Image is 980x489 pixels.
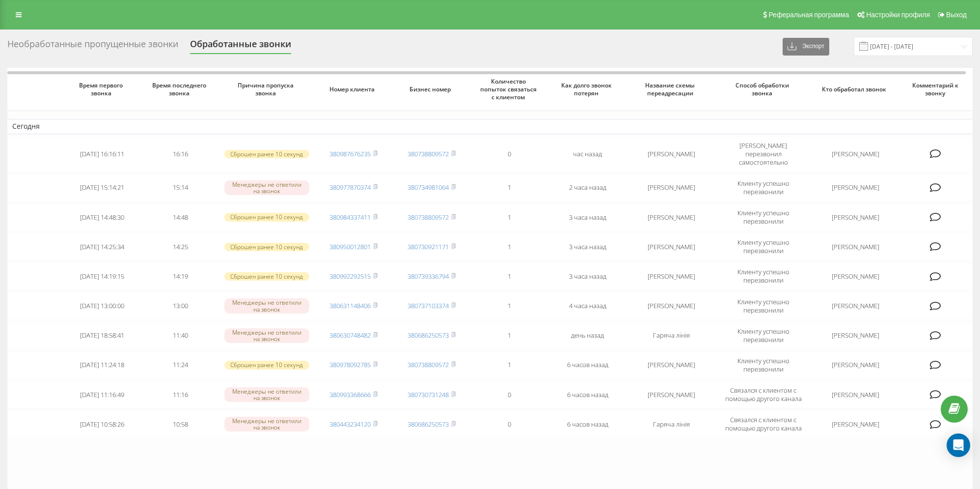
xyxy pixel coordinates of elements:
[548,174,626,201] td: 2 часа назад
[224,361,309,369] div: Сброшен ранее 10 секунд
[150,82,211,97] span: Время последнего звонка
[329,360,371,369] a: 380978092785
[548,203,626,231] td: 3 часа назад
[626,262,716,290] td: [PERSON_NAME]
[946,11,967,19] span: Выход
[626,292,716,319] td: [PERSON_NAME]
[716,136,811,172] td: [PERSON_NAME] перезвонил самостоятельно
[401,86,462,93] span: Бизнес номер
[224,150,309,158] div: Сброшен ранее 10 секунд
[470,174,548,201] td: 1
[470,292,548,319] td: 1
[716,351,811,379] td: Клиенту успешно перезвонили
[224,213,309,221] div: Сброшен ранее 10 секунд
[811,262,900,290] td: [PERSON_NAME]
[329,301,371,310] a: 380631148406
[224,387,309,402] div: Менеджеры не ответили на звонок
[626,174,716,201] td: [PERSON_NAME]
[224,417,309,431] div: Менеджеры не ответили на звонок
[548,410,626,438] td: 6 часов назад
[783,38,829,56] button: Экспорт
[811,381,900,408] td: [PERSON_NAME]
[408,242,449,251] a: 380730921171
[141,233,219,260] td: 14:25
[63,233,141,260] td: [DATE] 14:25:34
[548,136,626,172] td: час назад
[190,39,291,54] div: Обработанные звонки
[329,213,371,222] a: 380984337411
[819,86,891,93] span: Кто обработал звонок
[408,301,449,310] a: 380737103374
[224,272,309,281] div: Сброшен ранее 10 секунд
[63,410,141,438] td: [DATE] 10:58:26
[470,262,548,290] td: 1
[408,360,449,369] a: 380738809572
[470,233,548,260] td: 1
[408,149,449,158] a: 380738809572
[548,292,626,319] td: 4 часа назад
[141,262,219,290] td: 14:19
[548,322,626,349] td: день назад
[63,322,141,349] td: [DATE] 18:58:41
[63,262,141,290] td: [DATE] 14:19:15
[329,183,371,192] a: 380977870374
[548,381,626,408] td: 6 часов назад
[7,39,178,54] div: Необработанные пропущенные звонки
[329,272,371,281] a: 380992292515
[866,11,930,19] span: Настройки профиля
[557,82,618,97] span: Как долго звонок потерян
[63,174,141,201] td: [DATE] 15:14:21
[470,322,548,349] td: 1
[141,410,219,438] td: 10:58
[224,180,309,195] div: Менеджеры не ответили на звонок
[470,410,548,438] td: 0
[141,292,219,319] td: 13:00
[716,174,811,201] td: Клиенту успешно перезвонили
[323,86,384,93] span: Номер клиента
[228,82,305,97] span: Причина пропуска звонка
[768,11,849,19] span: Реферальная программа
[947,433,970,457] div: Open Intercom Messenger
[408,390,449,399] a: 380730731248
[811,322,900,349] td: [PERSON_NAME]
[141,203,219,231] td: 14:48
[329,149,371,158] a: 380987676235
[470,136,548,172] td: 0
[725,82,802,97] span: Способ обработки звонка
[7,119,973,134] td: Сегодня
[141,174,219,201] td: 15:14
[548,233,626,260] td: 3 часа назад
[141,351,219,379] td: 11:24
[725,415,802,432] span: Связался с клиентом с помощью другого канала
[635,82,707,97] span: Название схемы переадресации
[408,272,449,281] a: 380739336794
[470,351,548,379] td: 1
[63,292,141,319] td: [DATE] 13:00:00
[224,328,309,343] div: Менеджеры не ответили на звонок
[408,331,449,340] a: 380686250573
[141,136,219,172] td: 16:16
[626,381,716,408] td: [PERSON_NAME]
[141,322,219,349] td: 11:40
[626,136,716,172] td: [PERSON_NAME]
[548,262,626,290] td: 3 часа назад
[811,174,900,201] td: [PERSON_NAME]
[72,82,133,97] span: Время первого звонка
[63,203,141,231] td: [DATE] 14:48:30
[716,262,811,290] td: Клиенту успешно перезвонили
[329,242,371,251] a: 380950012801
[63,351,141,379] td: [DATE] 11:24:18
[811,410,900,438] td: [PERSON_NAME]
[63,136,141,172] td: [DATE] 16:16:11
[224,298,309,313] div: Менеджеры не ответили на звонок
[626,410,716,438] td: Гаряча лінія
[408,420,449,429] a: 380686250573
[548,351,626,379] td: 6 часов назад
[470,381,548,408] td: 0
[811,136,900,172] td: [PERSON_NAME]
[141,381,219,408] td: 11:16
[716,233,811,260] td: Клиенту успешно перезвонили
[908,82,965,97] span: Комментарий к звонку
[811,292,900,319] td: [PERSON_NAME]
[716,292,811,319] td: Клиенту успешно перезвонили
